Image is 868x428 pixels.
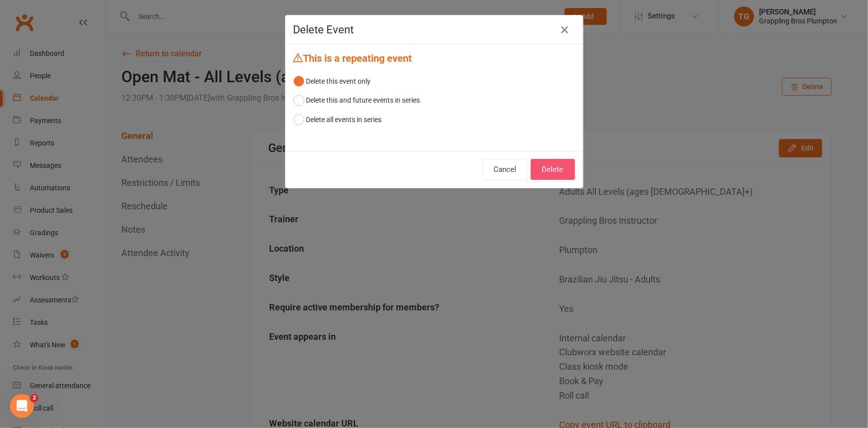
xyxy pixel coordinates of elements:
span: 2 [30,394,38,402]
iframe: Intercom live chat [10,394,34,418]
button: Cancel [482,159,528,180]
button: Delete all events in series [293,110,382,129]
button: Delete [531,159,575,180]
h4: Delete Event [293,23,575,36]
button: Delete this and future events in series [293,91,420,110]
button: Close [557,22,573,38]
h4: This is a repeating event [293,52,575,64]
button: Delete this event only [293,72,371,91]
